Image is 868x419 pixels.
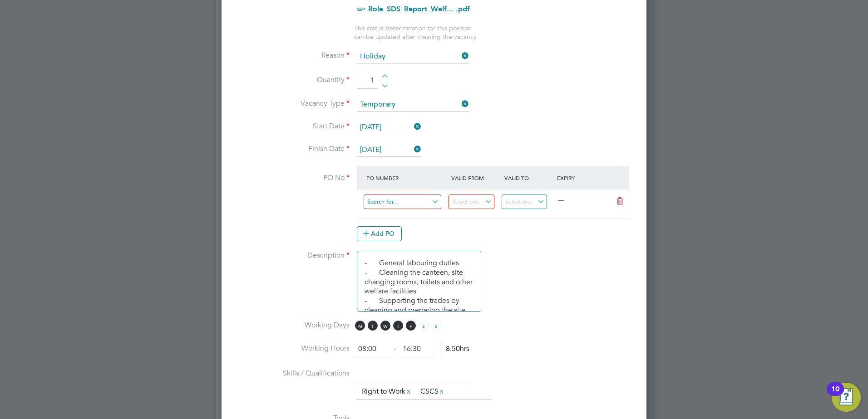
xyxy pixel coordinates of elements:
[439,385,445,397] a: x
[357,143,421,157] input: Select one
[354,24,477,40] span: The status determination for this position can be updated after creating the vacancy
[236,144,350,154] label: Finish Date
[236,75,350,85] label: Quantity
[502,195,547,209] input: Select one
[399,341,434,357] input: 17:00
[236,369,350,378] label: Skills / Qualifications
[417,385,449,398] li: CSCS
[392,344,398,353] span: ‐
[236,51,350,60] label: Reason
[355,321,365,331] span: M
[406,321,416,331] span: F
[357,50,469,63] input: Select one
[558,196,564,204] span: —
[236,344,350,353] label: Working Hours
[357,121,421,134] input: Select one
[441,344,469,353] span: 8.50hrs
[393,321,403,331] span: T
[355,341,390,357] input: 08:00
[357,226,402,241] button: Add PO
[502,170,555,186] div: Valid To
[832,383,861,412] button: Open Resource Center, 10 new notifications
[368,321,378,331] span: T
[405,385,412,397] a: x
[368,5,470,13] a: Role_SDS_Report_Welf... .pdf
[364,170,449,186] div: PO Number
[555,170,608,186] div: Expiry
[449,195,494,209] input: Select one
[358,385,415,398] li: Right to Work
[431,321,441,331] span: S
[357,98,469,112] input: Select one
[364,195,441,209] input: Search for...
[380,321,390,331] span: W
[236,122,350,131] label: Start Date
[236,321,350,330] label: Working Days
[236,251,350,260] label: Description
[831,389,839,401] div: 10
[419,321,429,331] span: S
[236,173,350,183] label: PO No
[236,99,350,108] label: Vacancy Type
[449,170,502,186] div: Valid From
